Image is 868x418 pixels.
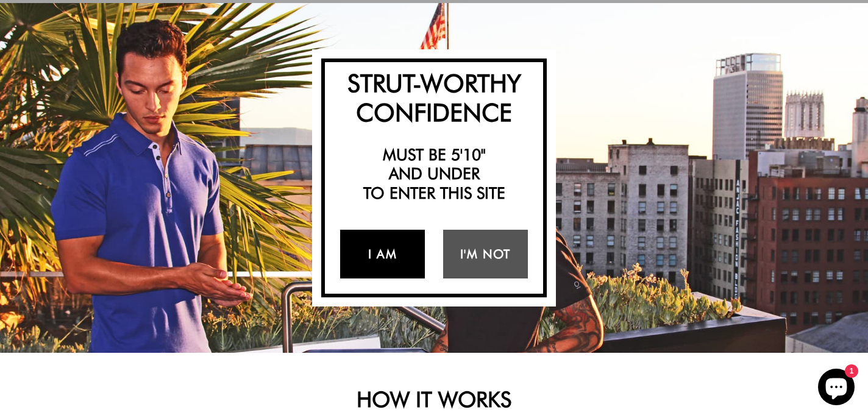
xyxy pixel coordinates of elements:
inbox-online-store-chat: Shopify online store chat [814,369,858,408]
a: I Am [340,230,425,278]
h2: Strut-Worthy Confidence [331,68,537,127]
h2: HOW IT WORKS [102,386,766,412]
h2: Must be 5'10" and under to enter this site [331,145,537,202]
a: I'm Not [443,230,528,278]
